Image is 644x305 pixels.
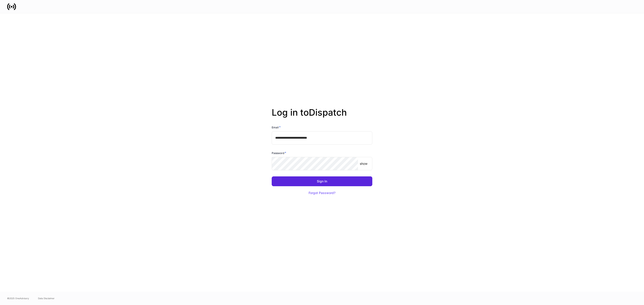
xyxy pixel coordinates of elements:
[317,180,327,183] div: Sign In
[272,107,372,125] h2: Log in to Dispatch
[38,297,55,300] a: Data Disclaimer
[7,297,29,300] span: © 2025 OneAdvisory
[272,151,286,155] h6: Password
[360,161,367,166] p: show
[272,125,281,130] h6: Email
[303,188,341,198] button: Forgot Password?
[272,176,372,186] button: Sign In
[309,191,335,194] div: Forgot Password?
